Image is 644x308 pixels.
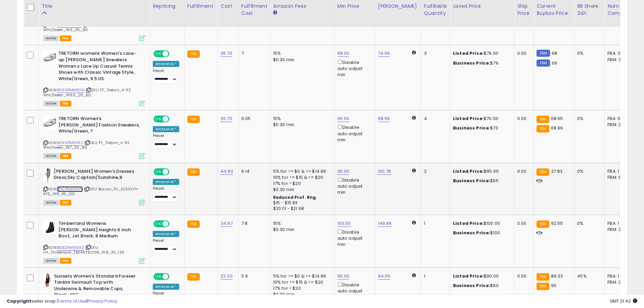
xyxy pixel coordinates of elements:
[58,50,141,84] b: TRETORN womens Women's Lace-up [PERSON_NAME] Sneakers Women s Lace Up Casual Tennis Shoes with Cl...
[551,125,563,131] span: 68.99
[220,50,232,57] a: 26.70
[453,220,484,227] b: Listed Price:
[43,116,145,158] div: ASIN:
[607,57,630,63] div: FBM: 3
[168,116,179,122] span: OFF
[412,116,416,120] i: Calculated using Dynamic Max Price.
[412,50,416,55] i: Calculated using Dynamic Max Price.
[58,220,141,241] b: Timberland Womens [PERSON_NAME] Heights 6 Inch Boot, Jet Black, 8 Medium
[337,50,350,57] a: 68.00
[273,200,329,206] div: $15 - $15.83
[453,230,509,236] div: $100
[337,115,350,122] a: 66.00
[453,3,511,10] div: Listed Price
[378,168,391,175] a: 100.78
[577,3,602,17] div: BB Share 24h.
[273,194,317,200] b: Reduced Prof. Rng.
[551,168,563,174] span: 37.83
[424,3,447,17] div: Fulfillable Quantity
[453,177,490,184] b: Business Price:
[551,220,563,227] span: 92.55
[337,123,370,143] div: Disable auto adjust min
[187,168,200,176] small: FBA
[187,50,200,58] small: FBA
[273,227,329,233] div: $0.30 min
[220,220,233,227] a: 34.97
[43,168,52,182] img: 41qSHgq6JqL._SL40_.jpg
[43,140,130,150] span: | SKU: FF_Tretorn_A-R2 Wht/Green_W7_26_80
[187,116,200,123] small: FBA
[607,122,630,128] div: FBM: 2
[453,50,484,56] b: Listed Price:
[453,60,509,66] div: $79
[57,140,83,146] a: B099PMWN12
[57,87,85,93] a: B099PMM5GN
[241,273,265,279] div: 5.9
[58,116,141,136] b: TRETORN Women's [PERSON_NAME] Fashion Sneakers, White/Green, 7
[43,220,145,263] div: ASIN:
[168,221,179,227] span: OFF
[43,101,59,106] span: All listings currently available for purchase on Amazon
[607,220,630,227] div: FBA: 1
[54,273,136,300] b: Sunsets Women's Standard Forever Tankini Swimsuit Top with Underwire & Removable Cups, Black, 40G
[273,168,329,174] div: 5% for >= $0 & <= $14.99
[424,116,445,122] div: 4
[536,168,549,176] small: FBA
[607,273,630,279] div: FBA: 1
[153,284,179,290] div: Amazon AI *
[577,50,599,56] div: 0%
[536,283,549,290] small: FBA
[424,50,445,56] div: 3
[154,51,163,57] span: ON
[187,220,200,228] small: FBA
[337,58,370,78] div: Disable auto adjust min
[536,273,549,281] small: FBA
[43,87,131,97] span: | SKU: FF_Tretorn_A-R2 Wht/Green_W9.5_26_80
[577,220,599,227] div: 0%
[453,168,484,174] b: Listed Price:
[577,116,599,122] div: 0%
[273,285,329,291] div: 17% for > $20
[378,50,390,57] a: 74.99
[273,57,329,63] div: $0.30 min
[153,238,179,254] div: Preset:
[273,181,329,187] div: 17% for > $20
[577,273,599,279] div: 45%
[607,174,630,181] div: FBM: 0
[453,230,490,236] b: Business Price:
[337,281,370,301] div: Disable auto adjust min
[153,69,179,84] div: Preset:
[453,273,509,279] div: $90.00
[453,273,484,279] b: Listed Price:
[337,220,351,227] a: 100.00
[153,3,182,10] div: Repricing
[517,50,528,56] div: 0.00
[43,50,57,64] img: 41PXfHyuhnL._SL40_.jpg
[610,298,637,304] span: 2025-09-7 21:42 GMT
[60,101,71,106] span: FBA
[220,273,233,280] a: 22.00
[241,3,267,17] div: Fulfillment Cost
[43,273,52,287] img: 41LtDUDaBvL._SL40_.jpg
[57,186,83,192] a: B0CPN699XN
[337,3,372,10] div: Min Price
[453,282,490,289] b: Business Price:
[43,200,59,206] span: All listings currently available for purchase on Amazon
[7,298,31,304] strong: Copyright
[551,273,563,279] span: 89.33
[607,116,630,122] div: FBA: 5
[607,3,632,17] div: Num of Comp.
[552,60,557,66] span: 69
[424,273,445,279] div: 1
[43,116,57,129] img: 41PXfHyuhnL._SL40_.jpg
[337,273,350,280] a: 90.00
[273,206,329,212] div: $20.01 - $21.68
[153,61,179,67] div: Amazon AI *
[517,3,531,17] div: Ship Price
[424,220,445,227] div: 1
[607,168,630,174] div: FBA: 1
[607,50,630,56] div: FBA: 3
[536,50,550,57] small: FBM
[220,115,232,122] a: 26.70
[220,3,236,10] div: Cost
